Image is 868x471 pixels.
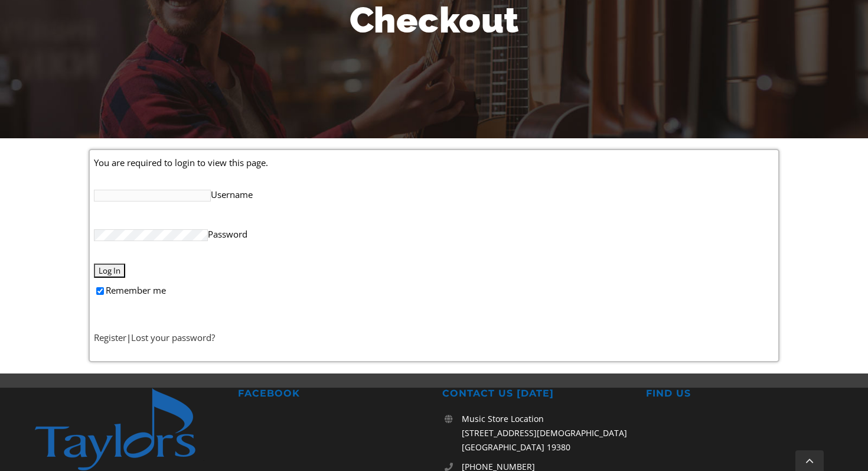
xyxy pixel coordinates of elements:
a: Register [94,332,126,343]
input: Log In [94,264,125,278]
label: Username [94,182,774,206]
p: You are required to login to view this page. [94,155,774,170]
h2: FIND US [646,388,834,400]
h2: CONTACT US [DATE] [442,388,630,400]
label: Password [94,222,774,246]
p: | [94,330,774,345]
input: Password [94,229,208,241]
label: Remember me [94,278,774,302]
a: Lost your password? [131,332,215,343]
h2: FACEBOOK [238,388,426,400]
input: Username [94,190,211,202]
input: Remember me [96,287,104,295]
p: Music Store Location [STREET_ADDRESS][DEMOGRAPHIC_DATA] [GEOGRAPHIC_DATA] 19380 [462,412,630,454]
